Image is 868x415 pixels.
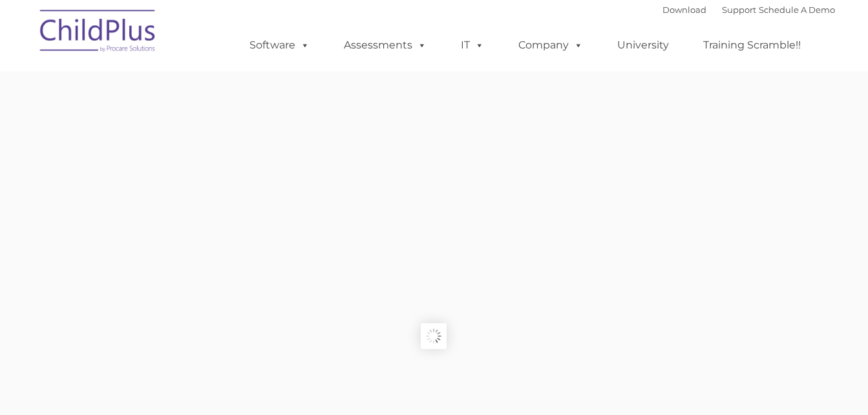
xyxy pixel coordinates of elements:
a: Software [237,32,323,58]
img: ChildPlus by Procare Solutions [34,1,163,65]
a: Assessments [331,32,439,58]
a: Support [722,5,756,15]
a: Company [505,32,596,58]
a: IT [448,32,497,58]
font: | [662,5,835,15]
a: Schedule A Demo [759,5,835,15]
a: University [604,32,682,58]
a: Training Scramble!! [690,32,814,58]
a: Download [662,5,706,15]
